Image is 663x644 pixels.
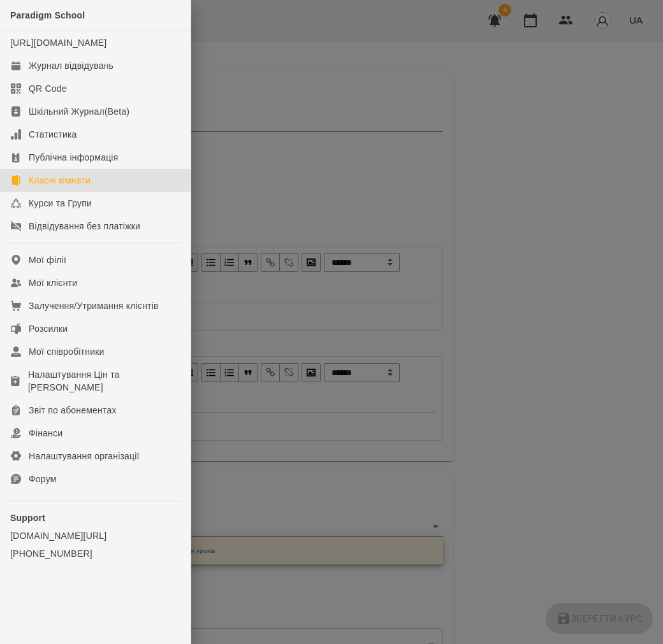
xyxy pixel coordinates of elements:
[29,254,66,266] div: Мої філії
[28,368,180,394] div: Налаштування Цін та [PERSON_NAME]
[29,220,140,233] div: Відвідування без платіжки
[29,151,118,164] div: Публічна інформація
[29,427,62,440] div: Фінанси
[10,547,180,560] a: [PHONE_NUMBER]
[29,450,140,462] div: Налаштування організації
[29,105,129,118] div: Шкільний Журнал(Beta)
[10,529,180,542] a: [DOMAIN_NAME][URL]
[29,404,117,417] div: Звіт по абонементах
[29,82,67,95] div: QR Code
[29,276,77,289] div: Мої клієнти
[29,299,159,312] div: Залучення/Утримання клієнтів
[29,128,77,141] div: Статистика
[10,38,106,48] a: [URL][DOMAIN_NAME]
[29,59,113,72] div: Журнал відвідувань
[10,512,180,524] p: Support
[29,345,105,358] div: Мої співробітники
[29,174,91,187] div: Класні кімнати
[10,10,85,20] span: Paradigm School
[29,473,57,485] div: Форум
[29,197,92,210] div: Курси та Групи
[29,322,68,335] div: Розсилки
